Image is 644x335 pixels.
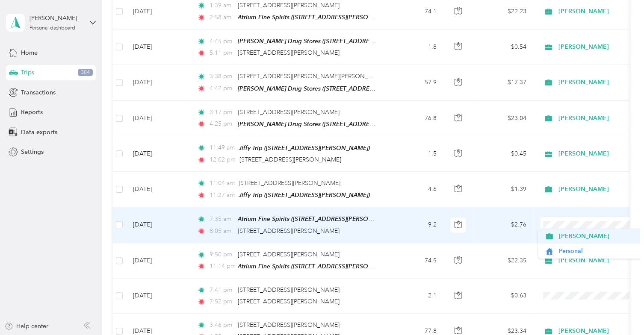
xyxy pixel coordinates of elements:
td: $2.76 [473,207,533,243]
span: 7:52 pm [210,297,234,306]
td: $22.35 [473,243,533,279]
span: [STREET_ADDRESS][PERSON_NAME] [238,251,340,258]
td: [DATE] [126,29,190,65]
span: Home [21,48,38,57]
span: [STREET_ADDRESS][PERSON_NAME] [238,49,340,56]
span: [STREET_ADDRESS][PERSON_NAME][PERSON_NAME] [238,73,387,80]
td: [DATE] [126,172,190,207]
span: [PERSON_NAME] [558,42,637,52]
span: 2:58 am [210,13,234,22]
td: $0.54 [473,29,533,65]
span: [STREET_ADDRESS][PERSON_NAME] [238,227,340,235]
iframe: Everlance-gr Chat Button Frame [596,287,644,335]
td: 1.5 [387,136,443,172]
span: 5:11 pm [210,48,234,58]
span: 4:25 pm [210,119,234,129]
span: 8:05 am [210,226,234,236]
span: [PERSON_NAME] Drug Stores ([STREET_ADDRESS][PERSON_NAME]) [238,38,428,45]
div: [PERSON_NAME] [30,14,83,23]
span: 3:46 pm [210,320,234,330]
span: [PERSON_NAME] [558,149,637,159]
td: $0.63 [473,279,533,314]
td: $23.04 [473,101,533,136]
td: 9.2 [387,207,443,243]
span: [PERSON_NAME] [558,114,637,123]
td: [DATE] [126,207,190,243]
td: [DATE] [126,243,190,279]
span: 4:42 pm [210,84,234,93]
td: 57.9 [387,65,443,100]
td: $1.39 [473,172,533,207]
button: Help center [5,322,48,331]
span: 12:02 pm [210,155,236,165]
span: [PERSON_NAME] [559,232,638,241]
span: [STREET_ADDRESS][PERSON_NAME] [238,286,340,294]
span: 9:50 pm [210,250,234,259]
span: 11:04 am [210,179,235,188]
span: 3:17 pm [210,108,234,117]
td: [DATE] [126,65,190,100]
span: 11:14 pm [210,262,234,271]
span: [PERSON_NAME] [558,78,637,87]
span: 304 [78,69,93,76]
span: Reports [21,108,43,117]
span: Transactions [21,88,56,97]
span: Atrium Fine Spirits ([STREET_ADDRESS][PERSON_NAME][PERSON_NAME]) [238,263,445,270]
td: [DATE] [126,279,190,314]
span: [PERSON_NAME] Drug Stores ([STREET_ADDRESS][PERSON_NAME]) [238,120,428,128]
td: 1.8 [387,29,443,65]
span: Jiffy Trip ([STREET_ADDRESS][PERSON_NAME]) [239,191,370,198]
span: Data exports [21,128,57,137]
td: $17.37 [473,65,533,100]
span: [PERSON_NAME] [558,256,637,265]
span: [PERSON_NAME] [558,7,637,16]
span: [PERSON_NAME] [558,185,637,194]
span: 3:38 pm [210,72,234,81]
span: Settings [21,147,44,156]
span: Atrium Fine Spirits ([STREET_ADDRESS][PERSON_NAME][PERSON_NAME]) [238,215,445,223]
span: 11:49 am [210,143,235,153]
td: 2.1 [387,279,443,314]
span: [STREET_ADDRESS][PERSON_NAME] [238,321,340,329]
td: [DATE] [126,101,190,136]
span: 4:45 pm [210,37,234,46]
span: 7:35 am [210,215,234,224]
td: 4.6 [387,172,443,207]
td: $0.45 [473,136,533,172]
span: [STREET_ADDRESS][PERSON_NAME] [239,179,340,187]
span: Personal [559,247,638,256]
span: [STREET_ADDRESS][PERSON_NAME] [238,2,340,9]
span: [PERSON_NAME] Drug Stores ([STREET_ADDRESS][PERSON_NAME]) [238,85,428,92]
span: Trips [21,68,34,77]
span: [STREET_ADDRESS][PERSON_NAME] [238,109,340,116]
span: 1:39 am [210,1,234,10]
span: [STREET_ADDRESS][PERSON_NAME] [238,298,340,305]
span: [STREET_ADDRESS][PERSON_NAME] [239,156,341,163]
td: 76.8 [387,101,443,136]
span: 7:41 pm [210,285,234,295]
span: Atrium Fine Spirits ([STREET_ADDRESS][PERSON_NAME][PERSON_NAME]) [238,14,445,21]
span: 11:27 am [210,191,235,200]
div: Personal dashboard [30,26,75,31]
td: [DATE] [126,136,190,172]
td: 74.5 [387,243,443,279]
span: Jiffy Trip ([STREET_ADDRESS][PERSON_NAME]) [239,144,370,151]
